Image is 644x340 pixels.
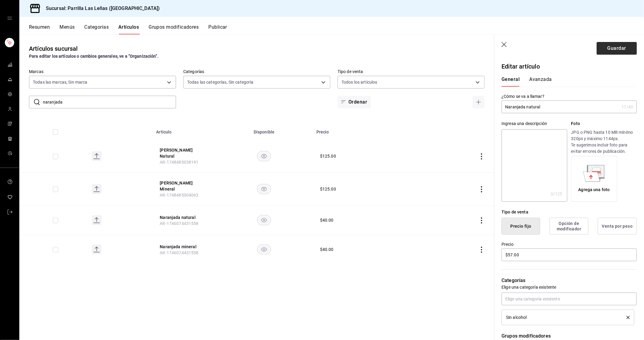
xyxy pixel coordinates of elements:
[33,79,88,85] span: Todas las marcas, Sin marca
[479,186,485,192] button: actions
[29,54,159,59] strong: Para editar los artículos o cambios generales, ve a “Organización”.
[257,244,271,255] button: availability-product
[501,242,637,247] label: Precio
[501,76,630,87] div: navigation tabs
[338,96,371,108] button: Ordenar
[501,76,520,87] button: General
[257,151,271,161] button: availability-product
[160,244,208,250] button: edit-product-location
[621,104,633,110] div: 17 /40
[341,79,377,85] span: Todos los artículos
[501,284,637,290] p: Elige una categoría existente
[41,5,160,12] h3: Sucursal: Parrilla Las Leñas ([GEOGRAPHIC_DATA])
[622,316,630,319] button: delete
[501,95,637,99] label: ¿Cómo se va a llamar?
[501,293,637,305] input: Elige una categoría existente
[320,246,334,252] div: $ 40.00
[338,70,485,74] label: Tipo de venta
[59,24,75,34] button: Menús
[7,16,12,21] button: open drawer
[501,249,637,261] input: $0.00
[118,24,139,34] button: Artículos
[597,42,637,55] button: Guardar
[29,24,50,34] button: Resumen
[551,191,562,197] div: 0 /125
[501,209,637,215] div: Tipo de venta
[479,153,485,159] button: actions
[29,70,176,74] label: Marcas
[479,247,485,253] button: actions
[578,187,610,193] div: Agrega una foto
[257,215,271,225] button: availability-product
[501,332,637,340] p: Grupos modificadores
[85,24,109,34] button: Categorías
[43,96,176,108] input: Buscar artículo
[183,70,330,74] label: Categorías
[501,218,540,235] button: Precio fijo
[320,186,336,192] div: $ 125.00
[208,24,227,34] button: Publicar
[187,79,254,85] span: Todas las categorías, Sin categoría
[215,120,313,140] th: Disponible
[160,193,198,197] span: AR-1748485004063
[257,184,271,194] button: availability-product
[152,120,215,140] th: Artículo
[479,217,485,223] button: actions
[529,76,552,87] button: Avanzada
[501,62,637,71] p: Editar artículo
[573,157,616,200] div: Agrega una foto
[160,147,208,159] button: edit-product-location
[320,153,336,159] div: $ 125.00
[571,120,637,127] p: Foto
[149,24,199,34] button: Grupos modificadores
[160,250,198,255] span: AR-1746074431558
[571,129,637,155] p: JPG o PNG hasta 10 MB mínimo 320px y máximo 1144px. Te sugerimos incluir foto para evitar errores...
[320,217,334,223] div: $ 40.00
[160,221,198,226] span: AR-1746074431558
[549,218,588,235] button: Opción de modificador
[160,214,208,220] button: edit-product-location
[598,218,637,235] button: Venta por peso
[501,120,567,127] div: Ingresa una descripción
[160,160,198,165] span: AR-1748485038191
[29,24,644,34] div: navigation tabs
[501,277,637,284] p: Categorías
[29,44,78,53] div: Artículos sucursal
[506,315,527,319] span: Sin alcohol
[313,120,416,140] th: Precio
[160,180,208,192] button: edit-product-location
